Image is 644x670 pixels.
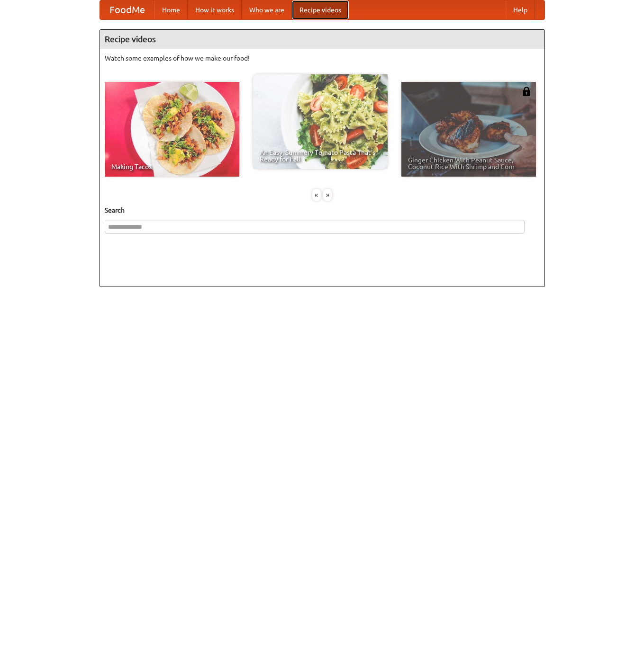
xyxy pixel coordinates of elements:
h4: Recipe videos [100,30,544,49]
span: An Easy, Summery Tomato Pasta That's Ready for Fall [260,149,381,162]
div: » [323,189,332,201]
a: Home [154,0,188,19]
h5: Search [105,205,540,215]
a: Making Tacos [105,82,239,177]
a: Recipe videos [292,0,349,19]
a: How it works [188,0,242,19]
a: An Easy, Summery Tomato Pasta That's Ready for Fall [253,74,388,169]
a: FoodMe [100,0,154,19]
div: « [312,189,321,201]
p: Watch some examples of how we make our food! [105,54,540,63]
span: Making Tacos [111,163,233,170]
a: Who we are [242,0,292,19]
a: Help [506,0,535,19]
img: 483408.png [522,87,531,96]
